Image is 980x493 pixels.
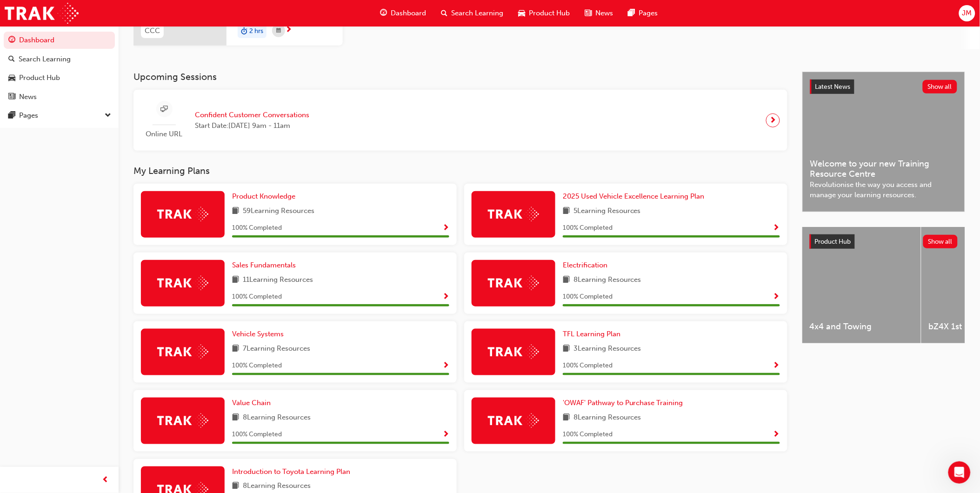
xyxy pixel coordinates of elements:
span: Product Hub [529,8,570,19]
a: Latest NewsShow all [810,80,957,94]
span: Welcome to your new Training Resource Centre [810,159,957,180]
span: duration-icon [241,25,247,37]
span: book-icon [232,274,239,286]
span: 100 % Completed [563,223,613,233]
a: News [4,88,115,106]
span: guage-icon [380,7,387,19]
span: Show Progress [773,431,780,439]
span: down-icon [105,110,111,122]
span: car-icon [8,74,15,82]
span: 4x4 and Towing [810,321,913,332]
a: Value Chain [232,398,274,408]
span: 2025 Used Vehicle Excellence Learning Plan [563,192,705,200]
span: Show Progress [442,224,449,233]
a: Sales Fundamentals [232,260,300,271]
span: 11 Learning Resources [243,274,313,286]
span: Revolutionise the way you access and manage your learning resources. [810,180,957,200]
span: Pages [639,8,658,19]
a: 'OWAF' Pathway to Purchase Training [563,398,687,408]
a: car-iconProduct Hub [511,4,577,23]
button: DashboardSearch LearningProduct HubNews [4,30,115,107]
span: Show Progress [773,362,780,370]
a: Introduction to Toyota Learning Plan [232,466,354,477]
img: Trak [157,413,208,428]
span: book-icon [232,206,239,217]
div: Product Hub [19,73,60,83]
img: Trak [488,207,539,221]
span: book-icon [232,412,239,424]
span: 59 Learning Resources [243,206,314,217]
h3: Upcoming Sessions [133,72,787,82]
a: guage-iconDashboard [373,4,433,23]
span: 8 Learning Resources [573,412,641,424]
span: 100 % Completed [232,360,282,371]
span: Online URL [141,129,187,140]
span: book-icon [232,343,239,355]
span: search-icon [8,55,15,64]
span: 'OWAF' Pathway to Purchase Training [563,399,683,407]
span: Show Progress [442,431,449,439]
span: news-icon [585,7,592,19]
a: Online URLConfident Customer ConversationsStart Date:[DATE] 9am - 11am [141,97,780,143]
div: Pages [19,110,38,121]
img: Trak [488,413,539,428]
img: Trak [157,207,208,221]
span: 3 Learning Resources [573,343,641,355]
span: JM [962,8,972,19]
span: Show Progress [442,293,449,301]
a: Vehicle Systems [232,329,287,340]
a: 4x4 and Towing [802,227,921,343]
span: calendar-icon [276,25,281,37]
span: next-icon [770,114,777,127]
span: book-icon [563,343,570,355]
button: Show Progress [773,429,780,440]
iframe: Intercom live chat [948,461,971,484]
button: Pages [4,107,115,124]
span: Show Progress [442,362,449,370]
span: Product Hub [815,238,851,246]
span: 100 % Completed [563,292,613,302]
a: 2025 Used Vehicle Excellence Learning Plan [563,191,708,202]
span: TFL Learning Plan [563,330,620,338]
span: 100 % Completed [232,223,282,233]
a: Electrification [563,260,611,271]
a: Dashboard [4,32,115,49]
span: guage-icon [8,36,15,45]
div: Search Learning [19,54,71,65]
button: Show Progress [442,291,449,303]
button: Show Progress [773,291,780,303]
button: JM [959,5,975,21]
a: Product Hub [4,69,115,87]
a: TFL Learning Plan [563,329,624,340]
img: Trak [488,276,539,290]
span: Show Progress [773,293,780,301]
span: News [595,8,613,19]
span: next-icon [285,26,292,34]
a: search-iconSearch Learning [433,4,511,23]
span: book-icon [563,412,570,424]
span: pages-icon [8,112,15,120]
span: book-icon [232,481,239,493]
button: Show Progress [773,360,780,372]
span: Search Learning [451,8,503,19]
span: 100 % Completed [563,360,613,371]
span: 100 % Completed [563,429,613,440]
button: Show all [923,235,958,248]
button: Show all [923,80,958,93]
span: Confident Customer Conversations [195,110,309,120]
span: Electrification [563,261,607,269]
span: Start Date: [DATE] 9am - 11am [195,120,309,131]
span: 2 hrs [249,26,263,37]
a: news-iconNews [577,4,620,23]
span: car-icon [518,7,525,19]
a: Latest NewsShow allWelcome to your new Training Resource CentreRevolutionise the way you access a... [802,72,965,212]
span: pages-icon [628,7,635,19]
button: Show Progress [442,360,449,372]
span: Sales Fundamentals [232,261,296,269]
span: Product Knowledge [232,192,295,200]
a: pages-iconPages [620,4,665,23]
img: Trak [5,3,79,24]
a: Search Learning [4,51,115,68]
span: book-icon [563,274,570,286]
